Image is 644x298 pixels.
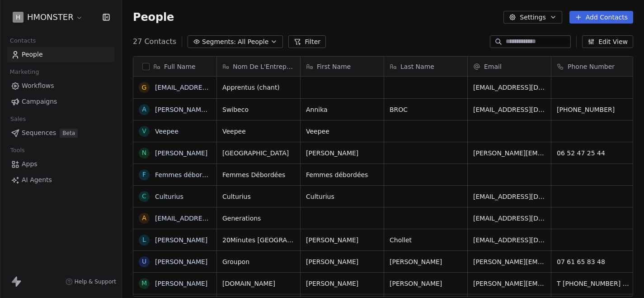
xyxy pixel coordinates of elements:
span: [PERSON_NAME] [306,257,378,266]
span: Beta [60,129,78,138]
a: Veepee [155,128,179,135]
span: [PERSON_NAME][EMAIL_ADDRESS][DOMAIN_NAME] [473,257,545,266]
a: [EMAIL_ADDRESS][DOMAIN_NAME] [155,215,266,222]
div: g [142,83,147,92]
span: Campaigns [22,97,57,106]
a: [PERSON_NAME] [155,258,207,265]
span: 06 52 47 25 44 [557,149,629,158]
span: People [133,10,174,24]
a: Femmes débordées [155,171,217,178]
a: [PERSON_NAME] [155,236,207,244]
div: A [142,105,146,114]
span: All People [238,37,268,47]
span: Phone Number [568,62,615,71]
a: AI Agents [7,173,114,187]
span: [DOMAIN_NAME] [222,279,295,288]
a: Help & Support [66,278,116,285]
span: Culturius [222,192,295,201]
div: F [142,170,146,179]
div: Phone Number [551,57,635,76]
button: Edit View [582,35,633,48]
button: Add Contacts [569,11,633,24]
span: Help & Support [75,278,116,285]
span: [EMAIL_ADDRESS][DOMAIN_NAME] [473,105,545,114]
span: Marketing [6,65,43,79]
span: [EMAIL_ADDRESS][DOMAIN_NAME] [473,236,545,245]
div: N [142,148,146,158]
span: Groupon [222,257,295,266]
div: Full Name [133,57,216,76]
span: Femmes Débordées [222,170,295,179]
span: [PERSON_NAME] [306,236,378,245]
span: Segments: [202,37,236,47]
span: Apprentus (chant) [222,83,295,92]
span: [PERSON_NAME] [306,149,378,158]
a: Culturius [155,193,183,200]
span: Full Name [164,62,196,71]
span: 07 61 65 83 48 [557,257,629,266]
span: Apps [22,159,38,169]
span: Email [484,62,502,71]
button: Filter [288,35,326,48]
span: First Name [317,62,351,71]
span: [PERSON_NAME] [390,257,462,266]
div: M [141,279,147,288]
span: [PERSON_NAME][EMAIL_ADDRESS][PERSON_NAME][DOMAIN_NAME] [473,279,545,288]
a: [PERSON_NAME] [155,149,207,157]
button: Settings [503,11,562,24]
span: Sequences [22,128,56,138]
a: Apps [7,157,114,172]
div: V [142,126,146,136]
a: People [7,47,114,62]
a: Workflows [7,78,114,93]
span: 20Minutes [GEOGRAPHIC_DATA] [222,236,295,245]
div: L [142,235,146,245]
a: [PERSON_NAME] [155,280,207,287]
div: a [142,213,146,223]
span: [PHONE_NUMBER] [557,105,629,114]
span: Chollet [390,236,462,245]
span: BROC [390,105,462,114]
span: AI Agents [22,175,52,185]
button: HHMONSTER [11,10,85,25]
span: People [22,50,43,59]
div: C [142,192,146,201]
a: [PERSON_NAME] [PERSON_NAME] [155,106,262,113]
span: [EMAIL_ADDRESS][DOMAIN_NAME] [473,83,545,92]
span: [EMAIL_ADDRESS][DOMAIN_NAME] [473,214,545,223]
span: Workflows [22,81,54,91]
span: [GEOGRAPHIC_DATA] [222,149,295,158]
span: Culturius [306,192,378,201]
a: Campaigns [7,94,114,109]
span: Sales [6,112,30,126]
span: HMONSTER [27,11,74,23]
span: Swibeco [222,105,295,114]
span: 27 Contacts [133,36,176,47]
span: [EMAIL_ADDRESS][DOMAIN_NAME] [473,192,545,201]
a: SequencesBeta [7,125,114,140]
span: [PERSON_NAME] [306,279,378,288]
span: [PERSON_NAME][EMAIL_ADDRESS][DOMAIN_NAME] [473,149,545,158]
span: Veepee [306,127,378,136]
span: Last Name [400,62,434,71]
a: [EMAIL_ADDRESS][DOMAIN_NAME] [155,84,266,91]
span: H [16,13,21,22]
span: Annika [306,105,378,114]
span: Tools [6,144,28,157]
span: Femmes débordées [306,170,378,179]
div: Email [468,57,551,76]
span: Nom De L'Entreprise [233,62,295,71]
div: Last Name [384,57,467,76]
span: [PERSON_NAME] [390,279,462,288]
span: Contacts [6,34,40,48]
span: T [PHONE_NUMBER] M [PHONE_NUMBER] [557,279,629,288]
div: First Name [301,57,384,76]
span: Generations [222,214,295,223]
div: U [142,257,146,266]
div: Nom De L'Entreprise [217,57,300,76]
div: grid [133,77,217,297]
span: Veepee [222,127,295,136]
